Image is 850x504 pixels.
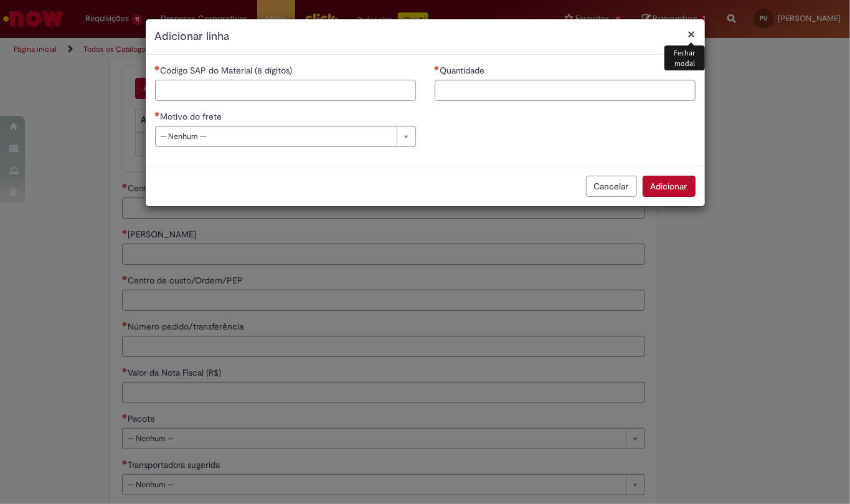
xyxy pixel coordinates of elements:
[688,27,696,40] button: Fechar modal
[435,80,696,101] input: Quantidade
[155,80,416,101] input: Código SAP do Material (8 dígitos)
[435,65,440,70] span: Necessários
[161,126,390,146] span: -- Nenhum --
[440,65,488,76] span: Quantidade
[586,176,637,197] button: Cancelar
[161,111,225,122] span: Motivo do frete
[643,176,696,197] button: Adicionar
[155,65,161,70] span: Necessários
[155,112,161,116] span: Necessários
[161,65,295,76] span: Código SAP do Material (8 dígitos)
[155,29,696,45] h2: Adicionar linha
[664,45,704,70] div: Fechar modal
